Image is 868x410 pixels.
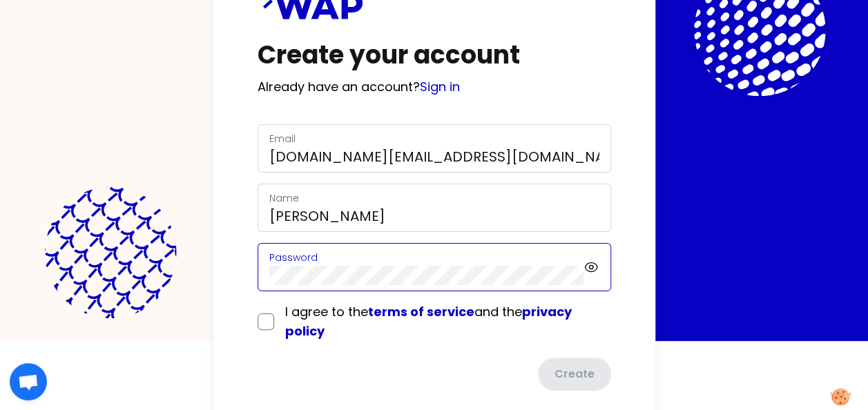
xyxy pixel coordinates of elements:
[285,303,572,340] span: I agree to the and the
[258,77,611,97] p: Already have an account?
[420,78,460,95] a: Sign in
[269,191,299,205] label: Name
[269,251,318,264] label: Password
[258,41,611,69] h1: Create your account
[368,303,474,320] a: terms of service
[538,358,611,391] button: Create
[269,132,296,146] label: Email
[285,303,572,340] a: privacy policy
[10,363,47,400] a: Open chat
